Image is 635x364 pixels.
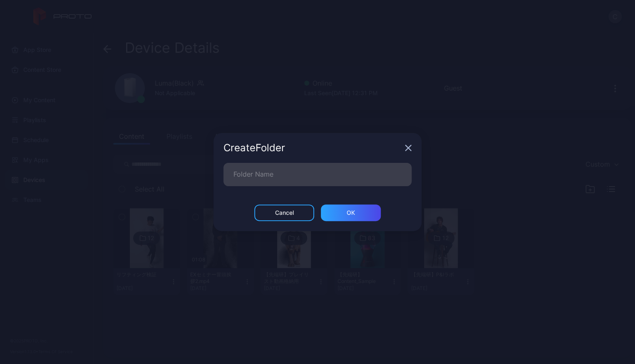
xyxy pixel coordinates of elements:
[223,163,412,186] input: Folder Name
[275,209,294,216] div: Cancel
[321,204,381,221] button: ОК
[347,209,355,216] div: ОК
[254,204,314,221] button: Cancel
[223,143,402,153] div: Create Folder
